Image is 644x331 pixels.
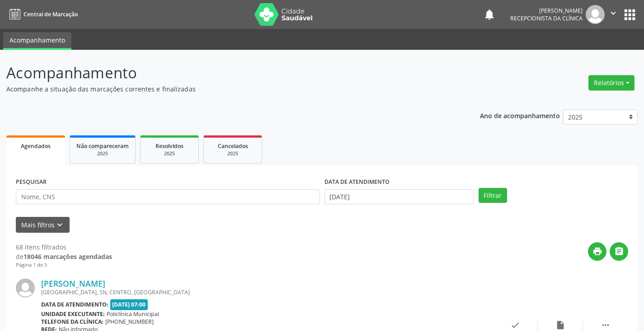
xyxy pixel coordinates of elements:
button: Relatórios [588,75,635,91]
img: img [586,5,605,24]
b: Telefone da clínica: [41,318,103,326]
div: Página 1 de 5 [16,261,112,269]
span: [PHONE_NUMBER] [105,318,154,326]
div: de [16,252,112,261]
i: check [510,320,520,330]
div: [GEOGRAPHIC_DATA], SN, CENTRO, [GEOGRAPHIC_DATA] [41,288,493,296]
button: notifications [483,8,496,21]
div: 2025 [147,150,192,157]
i: keyboard_arrow_down [55,220,65,230]
a: [PERSON_NAME] [41,278,105,288]
p: Ano de acompanhamento [480,110,560,121]
label: PESQUISAR [16,175,47,189]
input: Nome, CNS [16,189,320,205]
a: Central de Marcação [6,7,78,22]
button:  [605,5,622,24]
b: Data de atendimento: [41,301,108,308]
strong: 18046 marcações agendadas [24,252,112,261]
i:  [608,8,618,18]
img: img [16,278,35,297]
label: DATA DE ATENDIMENTO [324,175,390,189]
span: Resolvidos [155,142,183,150]
div: 68 itens filtrados [16,242,112,252]
b: Unidade executante: [41,310,105,318]
div: 2025 [76,150,129,157]
i: insert_drive_file [555,320,565,330]
button: apps [622,7,638,23]
a: Acompanhamento [3,32,71,50]
button: Filtrar [479,188,507,203]
button: Mais filtroskeyboard_arrow_down [16,217,70,233]
span: Recepcionista da clínica [510,14,583,22]
i:  [614,246,624,256]
button:  [610,242,628,261]
span: Agendados [21,142,51,150]
p: Acompanhe a situação das marcações correntes e finalizadas [6,84,448,94]
i:  [601,320,611,330]
div: [PERSON_NAME] [510,7,583,14]
span: Policlínica Municipal [107,310,159,318]
p: Acompanhamento [6,62,448,84]
span: Não compareceram [76,142,129,150]
span: Cancelados [218,142,248,150]
i: print [592,246,602,256]
span: Central de Marcação [24,10,78,18]
span: [DATE] 07:00 [110,299,148,310]
button: print [588,242,606,261]
div: 2025 [210,150,255,157]
input: Selecione um intervalo [324,189,474,205]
